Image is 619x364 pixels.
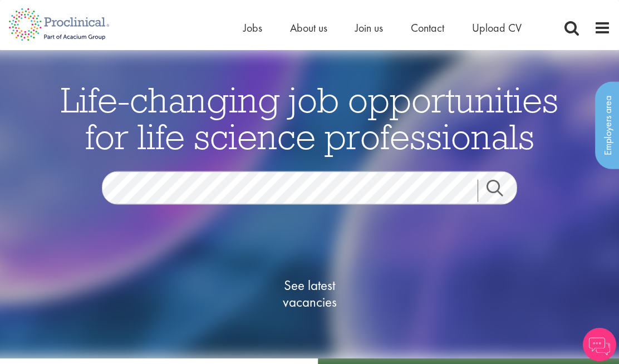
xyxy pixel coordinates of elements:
[583,328,616,361] img: Chatbot
[478,179,525,201] a: Job search submit button
[290,21,327,35] a: About us
[254,277,365,310] span: See latest vacancies
[254,232,365,355] a: See latestvacancies
[472,21,522,35] a: Upload CV
[61,77,558,158] span: Life-changing job opportunities for life science professionals
[355,21,383,35] a: Join us
[411,21,444,35] a: Contact
[243,21,262,35] a: Jobs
